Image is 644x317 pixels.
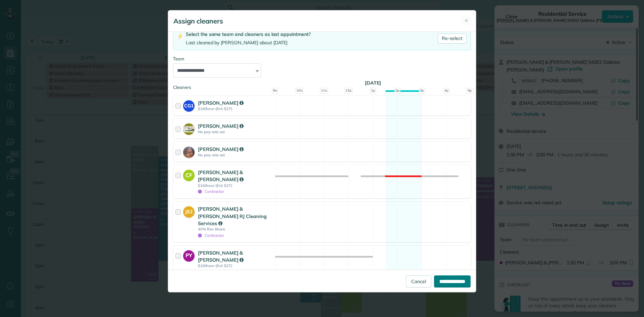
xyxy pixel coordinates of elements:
strong: 40% Rev Share [198,227,273,231]
span: Contractor [198,269,224,274]
div: Last cleaned by [PERSON_NAME] about [DATE] [186,39,311,46]
a: Re-select [438,34,467,44]
strong: [PERSON_NAME] [198,123,244,129]
strong: [PERSON_NAME] & [PERSON_NAME] [198,169,244,182]
strong: [PERSON_NAME] & [PERSON_NAME] RJ Cleaning Services [198,206,267,226]
strong: $18/hour (Est: $27) [198,106,273,111]
span: Contractor [198,189,224,194]
img: lightning-bolt-icon-94e5364df696ac2de96d3a42b8a9ff6ba979493684c50e6bbbcda72601fa0d29.png [177,33,183,40]
strong: PY [183,250,195,260]
strong: [PERSON_NAME] & [PERSON_NAME] [198,250,244,263]
strong: JS2 [183,206,195,215]
strong: CF [183,170,195,179]
strong: No pay rate set [198,129,273,134]
strong: CG1 [183,100,195,109]
a: Cancel [406,275,431,287]
div: Cleaners [173,84,471,86]
strong: [PERSON_NAME] [198,100,244,106]
strong: No pay rate set [198,153,273,157]
strong: [PERSON_NAME] [198,146,244,152]
h5: Assign cleaners [173,16,223,26]
span: Contractor [198,233,224,238]
strong: $18/hour (Est: $27) [198,183,273,188]
strong: $18/hour (Est: $27) [198,263,273,268]
span: ✕ [465,17,468,24]
div: Team [173,56,471,62]
div: Select the same team and cleaners as last appointment? [186,31,311,38]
